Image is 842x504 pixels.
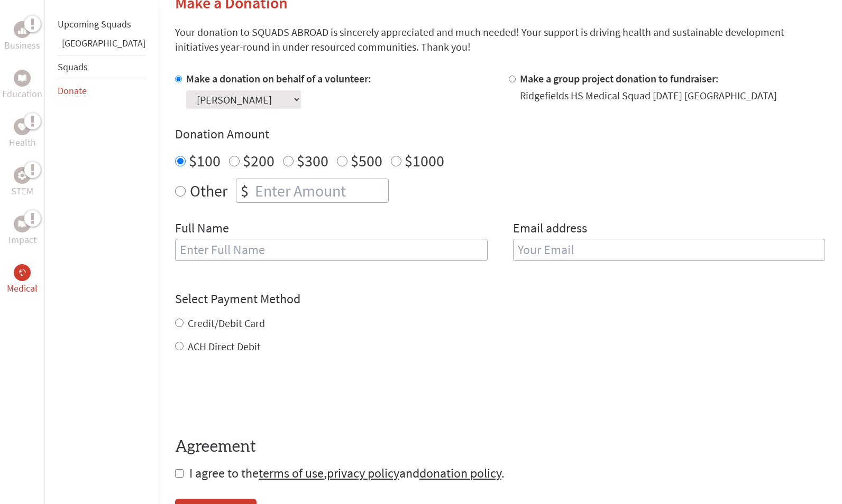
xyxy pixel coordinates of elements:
[405,151,444,171] label: $1000
[175,126,825,143] h4: Donation Amount
[419,465,501,481] a: donation policy
[18,123,26,130] img: Health
[58,61,88,73] a: Squads
[58,79,145,102] li: Donate
[8,232,36,247] p: Impact
[14,216,31,232] div: Impact
[18,220,26,228] img: Impact
[175,220,229,239] label: Full Name
[188,340,261,353] label: ACH Direct Debit
[58,55,145,79] li: Squads
[18,268,26,277] img: Medical
[513,220,587,239] label: Email address
[351,151,382,171] label: $500
[7,264,38,296] a: MedicalMedical
[11,167,33,199] a: STEMSTEM
[18,25,26,34] img: Business
[189,151,221,171] label: $100
[58,36,145,55] li: Panama
[8,216,36,247] a: ImpactImpact
[11,184,33,199] p: STEM
[259,465,324,481] a: terms of use
[9,135,36,150] p: Health
[253,179,388,202] input: Enter Amount
[175,291,825,307] h4: Select Payment Method
[189,465,505,481] span: I agree to the , and .
[2,87,42,101] p: Education
[4,38,40,53] p: Business
[188,316,265,330] label: Credit/Debit Card
[62,37,145,49] a: [GEOGRAPHIC_DATA]
[58,13,145,36] li: Upcoming Squads
[9,118,36,150] a: HealthHealth
[4,21,40,53] a: BusinessBusiness
[58,18,131,30] a: Upcoming Squads
[18,74,26,82] img: Education
[520,88,777,103] div: Ridgefields HS Medical Squad [DATE] [GEOGRAPHIC_DATA]
[327,465,399,481] a: privacy policy
[186,72,371,85] label: Make a donation on behalf of a volunteer:
[14,167,31,184] div: STEM
[58,85,87,97] a: Donate
[175,25,825,54] p: Your donation to SQUADS ABROAD is sincerely appreciated and much needed! Your support is driving ...
[513,239,826,261] input: Your Email
[7,281,38,296] p: Medical
[2,70,42,101] a: EducationEducation
[236,179,253,202] div: $
[243,151,274,171] label: $200
[14,70,31,87] div: Education
[175,437,825,456] h4: Agreement
[175,239,488,261] input: Enter Full Name
[18,171,26,180] img: STEM
[14,21,31,38] div: Business
[175,375,336,416] iframe: reCAPTCHA
[14,264,31,281] div: Medical
[520,72,719,85] label: Make a group project donation to fundraiser:
[297,151,328,171] label: $300
[190,179,227,203] label: Other
[14,118,31,135] div: Health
